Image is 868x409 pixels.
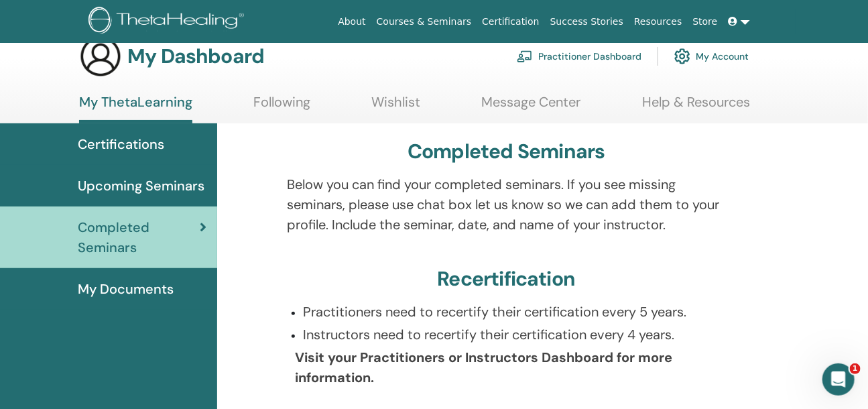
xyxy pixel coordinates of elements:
[127,44,264,68] h3: My Dashboard
[437,267,575,291] h3: Recertification
[295,349,672,386] b: Visit your Practitioners or Instructors Dashboard for more information.
[303,302,725,322] p: Practitioners need to recertify their certification every 5 years.
[78,217,200,257] span: Completed Seminars
[253,94,310,120] a: Following
[477,9,544,34] a: Certification
[79,94,192,123] a: My ThetaLearning
[371,9,477,34] a: Courses & Seminars
[822,363,855,396] iframe: Intercom live chat
[850,363,861,374] span: 1
[688,9,723,34] a: Store
[408,139,605,164] h3: Completed Seminars
[287,174,725,235] p: Below you can find your completed seminars. If you see missing seminars, please use chat box let ...
[303,325,725,345] p: Instructors need to recertify their certification every 4 years.
[332,9,371,34] a: About
[642,94,750,120] a: Help & Resources
[545,9,629,34] a: Success Stories
[78,279,174,299] span: My Documents
[372,94,421,120] a: Wishlist
[629,9,688,34] a: Resources
[674,45,690,68] img: cog.svg
[482,94,581,120] a: Message Center
[79,35,122,78] img: generic-user-icon.jpg
[78,176,204,196] span: Upcoming Seminars
[88,7,249,37] img: logo.png
[517,42,641,71] a: Practitioner Dashboard
[674,42,749,71] a: My Account
[517,50,533,62] img: chalkboard-teacher.svg
[78,134,164,154] span: Certifications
